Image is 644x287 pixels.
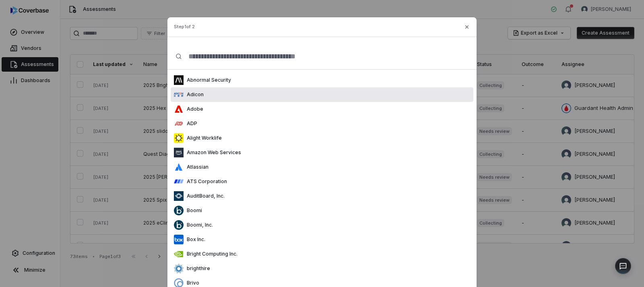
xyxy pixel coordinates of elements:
[184,106,203,112] p: Adobe
[184,120,197,127] p: ADP
[184,251,237,257] p: Bright Computing Inc.
[184,207,202,214] p: Boomi
[184,164,208,170] p: Atlassian
[184,236,205,243] p: Box Inc.
[184,77,231,83] p: Abnormal Security
[184,135,222,141] p: Alight Worklife
[174,24,195,30] span: Step 1 of 2
[184,265,210,272] p: brighthire
[184,222,213,228] p: Boomi, Inc.
[184,149,241,156] p: Amazon Web Services
[184,193,225,199] p: AuditBoard, Inc.
[184,91,204,98] p: Adicon
[184,280,199,286] p: Brivo
[184,178,227,185] p: ATS Corporation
